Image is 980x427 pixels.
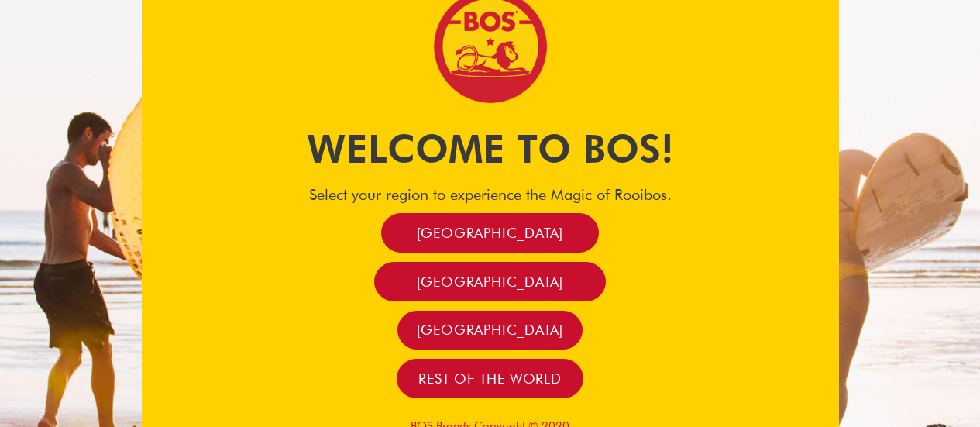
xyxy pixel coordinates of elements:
a: [GEOGRAPHIC_DATA] [381,213,600,253]
a: [GEOGRAPHIC_DATA] [374,262,607,301]
a: Rest of the world [397,359,583,398]
span: Rest of the world [418,370,562,387]
a: [GEOGRAPHIC_DATA] [397,311,582,350]
span: [GEOGRAPHIC_DATA] [417,273,564,291]
h1: Welcome to BOS! [142,122,839,176]
span: [GEOGRAPHIC_DATA] [417,321,564,339]
span: [GEOGRAPHIC_DATA] [417,224,564,242]
h4: Select your region to experience the Magic of Rooibos. [142,185,839,204]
